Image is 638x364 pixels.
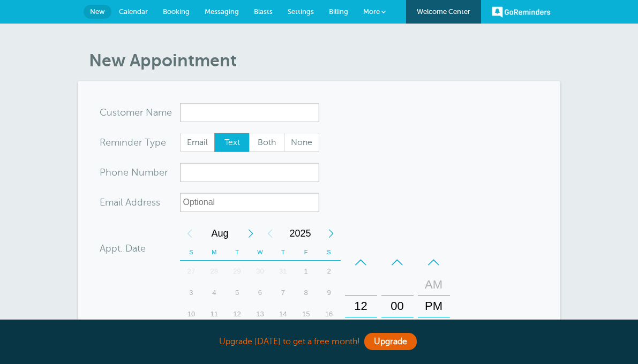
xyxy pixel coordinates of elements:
[226,304,249,325] div: Tuesday, August 12
[180,282,203,304] div: Sunday, August 3
[199,223,241,244] span: August
[295,282,318,304] div: Friday, August 8
[226,244,249,261] th: T
[202,282,226,304] div: 4
[100,198,118,207] span: Ema
[345,252,377,361] div: Hours
[381,252,414,361] div: Minutes
[241,223,260,244] div: Next Month
[249,261,272,282] div: Wednesday, July 30
[385,317,410,338] div: 15
[78,330,560,353] div: Upgrade [DATE] to get a free month!
[295,282,318,304] div: 8
[226,261,249,282] div: Tuesday, July 29
[180,304,203,325] div: Sunday, August 10
[284,133,319,152] label: None
[180,261,203,282] div: 27
[226,261,249,282] div: 29
[272,282,295,304] div: Thursday, August 7
[226,282,249,304] div: Tuesday, August 5
[421,274,447,295] div: AM
[295,304,318,325] div: Friday, August 15
[295,261,318,282] div: Friday, August 1
[250,133,284,151] span: Both
[205,7,239,16] span: Messaging
[318,261,341,282] div: 2
[272,282,295,304] div: 7
[226,304,249,325] div: 12
[288,7,314,16] span: Settings
[180,193,319,212] input: Optional
[249,282,272,304] div: 6
[202,261,226,282] div: Monday, July 28
[254,7,273,16] span: Blasts
[284,133,319,151] span: None
[214,133,250,152] label: Text
[318,304,341,325] div: 16
[215,133,249,151] span: Text
[119,7,148,16] span: Calendar
[100,163,180,182] div: mber
[100,168,117,177] span: Pho
[181,133,215,151] span: Email
[272,261,295,282] div: 31
[84,5,111,19] a: New
[202,304,226,325] div: Monday, August 11
[100,193,180,212] div: ress
[348,295,374,317] div: 12
[249,282,272,304] div: Wednesday, August 6
[321,223,341,244] div: Next Year
[226,282,249,304] div: 5
[89,50,560,71] h1: New Appointment
[385,295,410,317] div: 00
[272,304,295,325] div: 14
[180,223,199,244] div: Previous Month
[118,198,143,207] span: il Add
[260,223,280,244] div: Previous Year
[421,295,447,317] div: PM
[249,304,272,325] div: 13
[249,133,284,152] label: Both
[295,304,318,325] div: 15
[180,133,215,152] label: Email
[329,7,348,16] span: Billing
[249,304,272,325] div: Wednesday, August 13
[180,282,203,304] div: 3
[295,261,318,282] div: 1
[180,304,203,325] div: 10
[100,138,166,147] label: Reminder Type
[249,261,272,282] div: 30
[202,244,226,261] th: M
[272,261,295,282] div: Thursday, July 31
[348,317,374,338] div: 01
[272,304,295,325] div: Thursday, August 14
[272,244,295,261] th: T
[100,244,146,253] label: Appt. Date
[117,168,145,177] span: ne Nu
[280,223,321,244] span: 2025
[163,7,190,16] span: Booking
[249,244,272,261] th: W
[318,282,341,304] div: Saturday, August 9
[318,244,341,261] th: S
[202,261,226,282] div: 28
[363,7,380,16] span: More
[318,261,341,282] div: Saturday, August 2
[364,333,417,350] a: Upgrade
[100,108,117,117] span: Cus
[318,304,341,325] div: Saturday, August 16
[180,261,203,282] div: Sunday, July 27
[295,244,318,261] th: F
[117,108,153,117] span: tomer N
[202,282,226,304] div: Monday, August 4
[180,244,203,261] th: S
[318,282,341,304] div: 9
[90,7,105,16] span: New
[100,103,180,122] div: ame
[202,304,226,325] div: 11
